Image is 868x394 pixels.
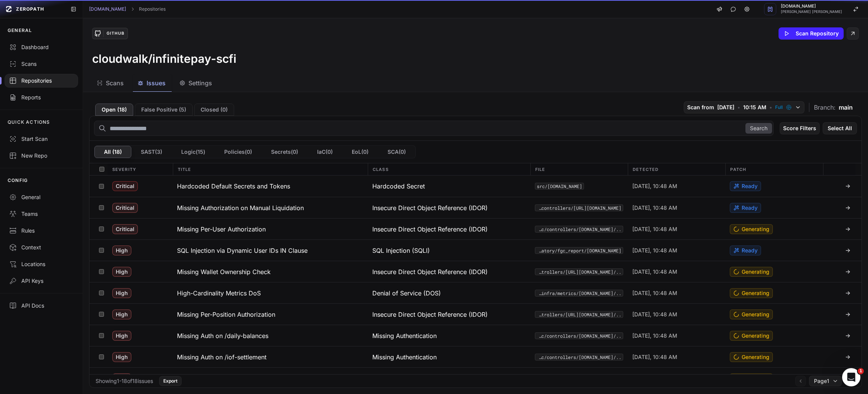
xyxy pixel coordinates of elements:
h3: SQL Injection via Dynamic User IDs IN Clause [177,246,308,255]
button: src/controllers/[URL][DOMAIN_NAME] [535,204,623,211]
div: New Repo [9,152,73,160]
button: False Positive (5) [135,104,193,116]
div: Start Scan [9,135,73,143]
a: ZEROPATH [3,3,64,15]
button: Missing Auth on /daily-balances [172,325,367,346]
svg: chevron right, [130,6,135,12]
span: Missing Authentication [372,331,437,340]
div: Severity [108,163,173,175]
button: ../91d27392f09776502592701f67dfc98be3073b7e/src/controllers/[DOMAIN_NAME] [535,332,623,339]
div: Rules [9,227,73,234]
span: main [839,103,853,112]
span: [DATE], 10:48 AM [632,268,677,276]
span: Critical [112,203,138,213]
span: Generating [742,311,769,318]
h3: High-Cardinality Metrics DoS [177,289,261,298]
code: src/services/regulatory/fgc_report/[DOMAIN_NAME] [535,247,623,254]
button: Hardcoded Default Secrets and Tokens [172,175,367,197]
a: [DOMAIN_NAME] [89,6,126,12]
span: • [769,104,772,111]
div: API Docs [9,302,73,309]
h3: Missing Auth on /daily-balances [177,331,268,340]
h3: Missing Auth on /iof-settlement [177,353,266,362]
div: High Missing Document Authorization Insecure Direct Object Reference (IDOR) ../91d27392f097765025... [89,367,862,389]
div: Dashboard [9,43,73,51]
span: [PERSON_NAME] [PERSON_NAME] [781,10,842,14]
button: ../91d27392f09776502592701f67dfc98be3073b7e/src/controllers/[DOMAIN_NAME] [535,354,623,361]
code: ../91d27392f09776502592701f67dfc98be3073b7e/src/controllers/[DOMAIN_NAME] [535,226,623,233]
span: High [112,352,131,362]
div: High Missing Auth on /daily-balances Missing Authentication ../91d27392f09776502592701f67dfc98be3... [89,325,862,346]
span: Insecure Direct Object Reference (IDOR) [372,225,488,234]
button: Missing Auth on /iof-settlement [172,346,367,367]
span: Full [775,104,783,110]
h3: cloudwalk/infinitepay-scfi [92,52,236,65]
button: SAST(3) [131,146,172,158]
span: Denial of Service (DOS) [372,289,441,298]
div: File [530,163,628,175]
div: High SQL Injection via Dynamic User IDs IN Clause SQL Injection (SQLI) src/services/regulatory/fg... [89,239,862,261]
button: Select All [823,122,857,134]
a: Repositories [139,6,166,12]
span: High [112,267,131,277]
span: • [737,104,740,111]
h3: Missing Authorization on Manual Liquidation [177,203,304,212]
button: Search [745,123,772,134]
span: Scans [106,78,124,88]
span: Critical [112,181,138,191]
div: GitHub [103,30,128,37]
button: ../91d27392f09776502592701f67dfc98be3073b7e/src/controllers/[URL][DOMAIN_NAME] [535,311,623,318]
div: Repositories [9,77,73,85]
button: Secrets(0) [262,146,308,158]
div: Critical Missing Authorization on Manual Liquidation Insecure Direct Object Reference (IDOR) src/... [89,197,862,218]
span: [DATE], 10:48 AM [632,247,677,254]
nav: breadcrumb [89,6,166,12]
div: High Missing Per-Position Authorization Insecure Direct Object Reference (IDOR) ../91d27392f09776... [89,303,862,325]
p: CONFIG [8,177,28,183]
button: ../91d27392f09776502592701f67dfc98be3073b7e/src/controllers/[URL][DOMAIN_NAME] [535,268,623,275]
span: High [112,288,131,298]
div: Showing 1 - 18 of 18 issues [96,377,153,385]
button: Closed (0) [194,104,234,116]
button: Missing Authorization on Manual Liquidation [172,197,367,218]
span: [DOMAIN_NAME] [781,4,842,8]
button: High-Cardinality Metrics DoS [172,282,367,303]
div: API Keys [9,277,73,285]
button: Open (18) [95,104,133,116]
span: 10:15 AM [743,104,766,111]
span: High [112,331,131,341]
button: ../91d27392f09776502592701f67dfc98be3073b7e/src/infra/metrics/[DOMAIN_NAME] [535,290,623,297]
span: SQL Injection (SQLI) [372,246,430,255]
span: Insecure Direct Object Reference (IDOR) [372,267,488,276]
button: Missing Document Authorization [172,368,367,389]
div: High High-Cardinality Metrics DoS Denial of Service (DOS) ../91d27392f09776502592701f67dfc98be307... [89,282,862,303]
button: Logic(15) [172,146,215,158]
div: General [9,193,73,201]
span: Generating [742,225,769,233]
span: ZEROPATH [16,6,44,12]
span: High [112,373,131,383]
div: Teams [9,210,73,218]
button: IaC(0) [308,146,342,158]
span: Generating [742,332,769,340]
span: Branch: [814,103,836,112]
div: Reports [9,94,73,101]
button: Policies(0) [215,146,262,158]
span: Page 1 [814,377,829,385]
span: Issues [147,78,166,88]
span: Ready [742,247,758,254]
button: Missing Per-User Authorization [172,219,367,239]
span: Generating [742,268,769,276]
span: Insecure Direct Object Reference (IDOR) [372,203,488,212]
span: Ready [742,204,758,212]
div: Class [368,163,530,175]
h3: Missing Per-Position Authorization [177,310,275,319]
span: Scan from [687,104,714,111]
span: [DATE], 10:48 AM [632,225,677,233]
button: Missing Per-Position Authorization [172,304,367,325]
div: Locations [9,260,73,268]
button: EoL(0) [342,146,378,158]
code: src/[DOMAIN_NAME] [535,183,584,190]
